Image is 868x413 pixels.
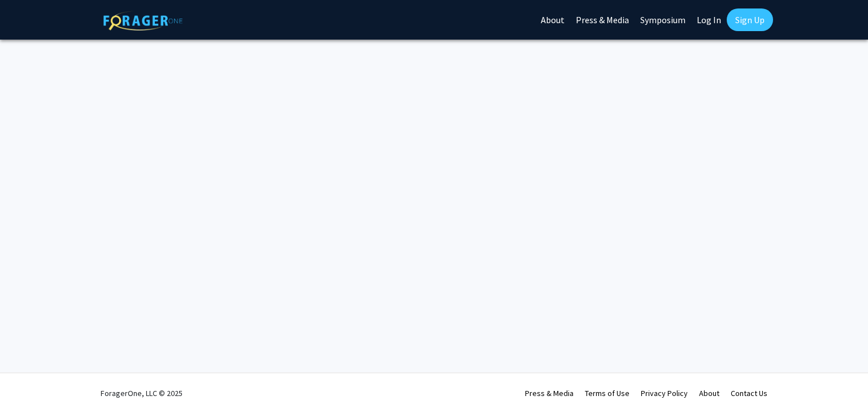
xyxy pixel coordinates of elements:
[101,373,183,413] div: ForagerOne, LLC © 2025
[103,11,183,31] img: ForagerOne Logo
[585,388,630,398] a: Terms of Use
[699,388,719,398] a: About
[727,8,773,31] a: Sign Up
[641,388,688,398] a: Privacy Policy
[525,388,574,398] a: Press & Media
[731,388,767,398] a: Contact Us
